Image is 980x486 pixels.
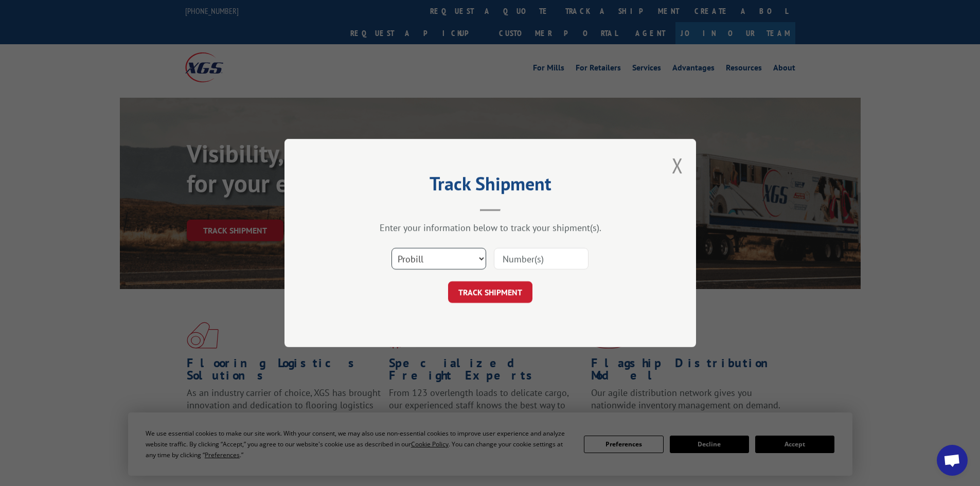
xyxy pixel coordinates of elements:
div: Enter your information below to track your shipment(s). [336,222,645,233]
div: Open chat [937,445,968,476]
button: Close modal [672,152,683,179]
input: Number(s) [494,248,589,269]
button: TRACK SHIPMENT [448,281,532,303]
h2: Track Shipment [336,176,645,196]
